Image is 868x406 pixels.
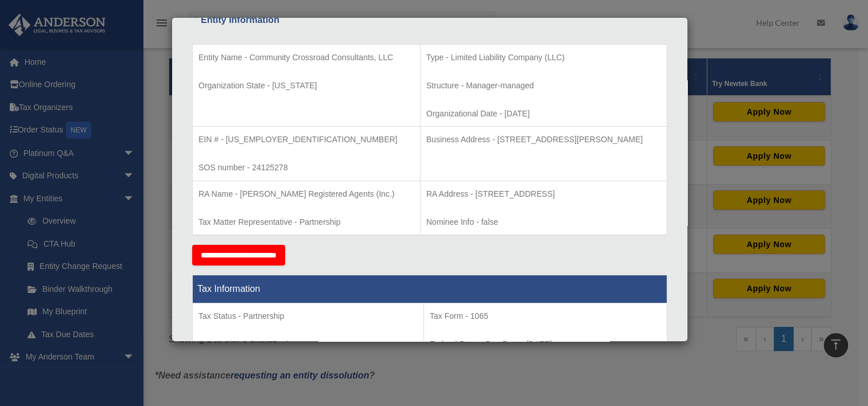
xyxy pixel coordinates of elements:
[201,12,659,28] div: Entity Information
[426,50,661,65] p: Type - Limited Liability Company (LLC)
[198,79,414,93] p: Organization State - [US_STATE]
[198,50,414,65] p: Entity Name - Community Crossroad Consultants, LLC
[430,337,661,352] p: Federal Return Due Date - [DATE]
[426,187,661,201] p: RA Address - [STREET_ADDRESS]
[198,187,414,201] p: RA Name - [PERSON_NAME] Registered Agents (Inc.)
[430,309,661,323] p: Tax Form - 1065
[426,132,661,147] p: Business Address - [STREET_ADDRESS][PERSON_NAME]
[193,303,424,388] td: Tax Period Type - Calendar Year
[426,215,661,229] p: Nominee Info - false
[426,107,661,121] p: Organizational Date - [DATE]
[198,337,418,352] p: Year End Month - Calendar Year
[193,275,667,303] th: Tax Information
[198,215,414,229] p: Tax Matter Representative - Partnership
[198,309,418,323] p: Tax Status - Partnership
[426,79,661,93] p: Structure - Manager-managed
[198,161,414,175] p: SOS number - 24125278
[198,132,414,147] p: EIN # - [US_EMPLOYER_IDENTIFICATION_NUMBER]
